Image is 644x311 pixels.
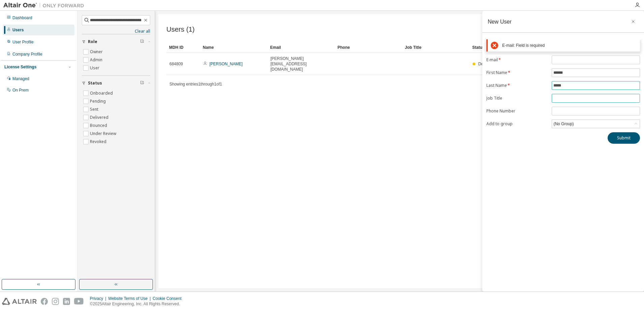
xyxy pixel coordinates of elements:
div: Status [472,42,598,53]
span: Users (1) [166,26,195,33]
div: Cookie Consent [153,296,185,301]
div: Job Title [405,42,467,53]
label: Sent [90,105,100,113]
span: [PERSON_NAME][EMAIL_ADDRESS][DOMAIN_NAME] [270,56,332,72]
span: Clear filter [140,39,144,44]
div: License Settings [4,64,36,70]
label: Onboarded [90,89,114,97]
label: Job Title [486,96,548,101]
img: linkedin.svg [63,298,70,305]
label: Delivered [90,113,110,122]
div: E-mail: Field is required [502,43,637,48]
a: [PERSON_NAME] [210,62,243,66]
div: (No Group) [552,120,575,128]
div: Managed [12,76,29,81]
div: New User [488,19,512,24]
div: Privacy [90,296,108,301]
img: facebook.svg [41,298,48,305]
label: Phone Number [486,108,548,114]
img: youtube.svg [74,298,84,305]
div: (No Group) [552,120,640,128]
button: Submit [608,132,640,144]
button: Status [82,76,150,91]
span: Delivered [478,62,495,66]
label: Add to group [486,121,548,127]
div: Phone [337,42,399,53]
span: Status [88,80,102,86]
span: 684809 [169,61,183,67]
label: Owner [90,48,104,56]
div: Name [203,42,265,53]
div: User Profile [12,39,34,45]
label: Last Name [486,83,548,88]
div: MDH ID [169,42,197,53]
div: Website Terms of Use [108,296,153,301]
span: Clear filter [140,80,144,86]
a: Clear all [82,29,150,34]
img: altair_logo.svg [2,298,37,305]
label: First Name [486,70,548,75]
img: Altair One [3,2,88,9]
div: Email [270,42,332,53]
span: Showing entries 1 through 1 of 1 [169,82,222,87]
button: Role [82,34,150,49]
label: E-mail [486,57,548,63]
div: Users [12,27,24,33]
label: Pending [90,97,107,105]
label: Revoked [90,138,108,146]
label: Bounced [90,122,108,130]
div: Company Profile [12,51,42,57]
p: © 2025 Altair Engineering, Inc. All Rights Reserved. [90,301,186,307]
label: Under Review [90,130,118,138]
img: instagram.svg [52,298,59,305]
div: Dashboard [12,15,32,21]
label: User [90,64,101,72]
span: Role [88,39,97,44]
label: Admin [90,56,104,64]
div: On Prem [12,88,29,93]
